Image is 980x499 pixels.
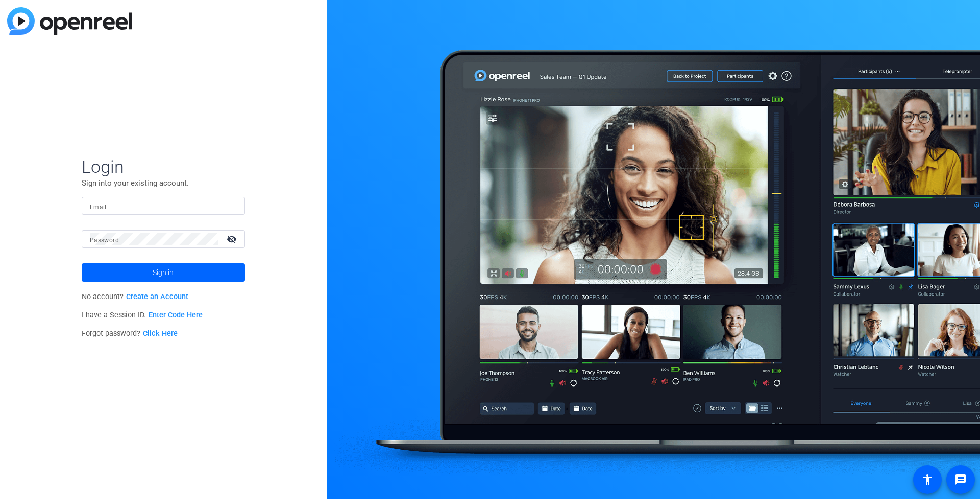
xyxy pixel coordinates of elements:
[921,473,934,486] mat-icon: accessibility
[82,311,203,320] span: I have a Session ID.
[90,237,119,244] mat-label: Password
[954,473,967,486] mat-icon: message
[220,232,245,246] mat-icon: visibility_off
[149,311,203,320] a: Enter Code Here
[126,292,188,301] a: Create an Account
[82,156,245,177] span: Login
[82,329,178,338] span: Forgot password?
[82,263,245,282] button: Sign in
[82,177,245,189] p: Sign into your existing account.
[153,260,174,285] span: Sign in
[90,203,107,211] mat-label: Email
[143,329,178,338] a: Click Here
[82,292,188,301] span: No account?
[7,7,132,35] img: blue-gradient.svg
[90,200,237,212] input: Enter Email Address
